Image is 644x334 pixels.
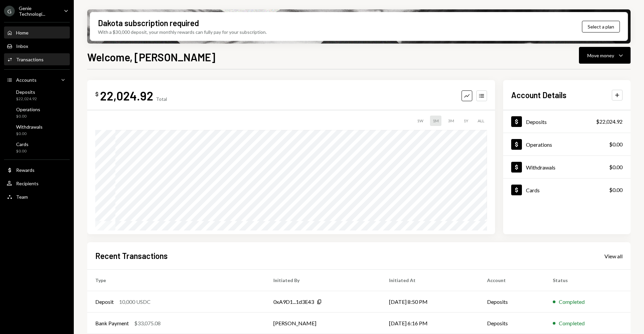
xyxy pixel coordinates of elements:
[16,167,35,173] div: Rewards
[604,253,623,260] div: View all
[134,319,161,327] div: $33,075.08
[4,164,70,176] a: Rewards
[430,116,441,126] div: 1M
[596,118,623,126] div: $22,024.92
[526,164,555,171] div: Withdrawals
[526,141,552,148] div: Operations
[503,179,631,201] a: Cards$0.00
[381,313,479,334] td: [DATE] 6:16 PM
[526,119,547,125] div: Deposits
[503,156,631,178] a: Withdrawals$0.00
[503,110,631,133] a: Deposits$22,024.92
[265,313,381,334] td: [PERSON_NAME]
[273,298,314,306] div: 0xA9D1...1d3E43
[414,116,426,126] div: 1W
[503,133,631,155] a: Operations$0.00
[559,298,585,306] div: Completed
[609,186,623,194] div: $0.00
[4,74,70,86] a: Accounts
[526,187,540,193] div: Cards
[475,116,487,126] div: ALL
[587,52,614,59] div: Move money
[16,181,39,186] div: Recipients
[95,319,129,327] div: Bank Payment
[479,313,545,334] td: Deposits
[16,43,28,49] div: Inbox
[16,124,43,130] div: Withdrawals
[461,116,471,126] div: 1Y
[4,139,70,155] a: Cards$0.00
[559,319,585,327] div: Completed
[4,53,70,65] a: Transactions
[381,291,479,313] td: [DATE] 8:50 PM
[16,96,37,102] div: $22,024.92
[100,88,153,103] div: 22,024.92
[265,270,381,291] th: Initiated By
[511,89,567,101] h2: Account Details
[479,270,545,291] th: Account
[604,252,623,260] a: View all
[4,122,70,138] a: Withdrawals$0.00
[4,177,70,189] a: Recipients
[87,50,215,64] h1: Welcome, [PERSON_NAME]
[19,5,58,17] div: Genie Technologi...
[4,26,70,39] a: Home
[98,28,267,36] div: With a $30,000 deposit, your monthly rewards can fully pay for your subscription.
[4,87,70,103] a: Deposits$22,024.92
[16,77,37,83] div: Accounts
[16,141,29,147] div: Cards
[479,291,545,313] td: Deposits
[16,57,44,62] div: Transactions
[381,270,479,291] th: Initiated At
[95,250,168,261] h2: Recent Transactions
[16,148,29,154] div: $0.00
[16,89,37,95] div: Deposits
[98,17,199,28] div: Dakota subscription required
[445,116,457,126] div: 3M
[579,47,631,64] button: Move money
[16,114,40,119] div: $0.00
[119,298,151,306] div: 10,000 USDC
[582,21,620,32] button: Select a plan
[16,194,28,200] div: Team
[4,40,70,52] a: Inbox
[95,91,99,97] div: $
[16,30,29,36] div: Home
[16,107,40,112] div: Operations
[95,298,114,306] div: Deposit
[16,131,43,137] div: $0.00
[156,96,167,102] div: Total
[545,270,631,291] th: Status
[87,270,265,291] th: Type
[609,163,623,171] div: $0.00
[4,6,15,16] div: G
[4,105,70,121] a: Operations$0.00
[4,191,70,203] a: Team
[609,140,623,148] div: $0.00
